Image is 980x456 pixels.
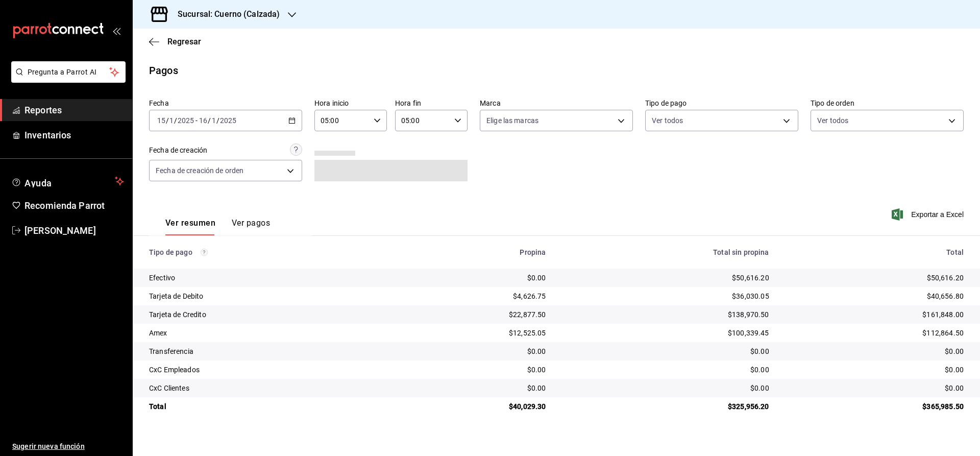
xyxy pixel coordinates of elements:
label: Tipo de orden [811,100,964,107]
label: Hora inicio [314,100,387,107]
div: $22,877.50 [398,309,546,320]
div: $50,616.20 [786,273,964,283]
span: Fecha de creación de orden [156,165,243,176]
span: Ver todos [817,115,848,126]
div: Propina [398,248,546,256]
span: / [174,116,177,125]
span: Sugerir nueva función [12,441,124,452]
label: Hora fin [395,100,468,107]
div: Fecha de creación [149,145,207,156]
div: $40,029.30 [398,401,546,412]
div: Total [786,248,964,256]
div: Transferencia [149,346,381,356]
div: Tipo de pago [149,248,381,256]
input: ---- [219,116,237,125]
div: $365,985.50 [786,401,964,412]
button: Ver resumen [165,218,215,235]
label: Fecha [149,100,302,107]
div: Tarjeta de Credito [149,309,381,320]
div: Pagos [149,63,178,78]
span: / [166,116,169,125]
div: $0.00 [398,346,546,356]
div: Tarjeta de Debito [149,291,381,301]
div: $138,970.50 [562,309,769,320]
span: Regresar [167,37,201,46]
div: $0.00 [562,383,769,393]
div: navigation tabs [165,218,270,235]
input: -- [157,116,166,125]
span: Pregunta a Parrot AI [28,67,110,78]
svg: Los pagos realizados con Pay y otras terminales son montos brutos. [201,249,208,256]
input: -- [199,116,208,125]
input: ---- [177,116,194,125]
div: $0.00 [562,365,769,375]
input: -- [211,116,216,125]
button: open_drawer_menu [112,27,120,35]
div: $0.00 [398,365,546,375]
div: $40,656.80 [786,291,964,301]
div: CxC Empleados [149,365,381,375]
div: $0.00 [398,273,546,283]
div: $0.00 [786,383,964,393]
button: Pregunta a Parrot AI [11,61,126,83]
span: / [208,116,211,125]
button: Ver pagos [232,218,270,235]
span: Elige las marcas [486,115,538,126]
h3: Sucursal: Cuerno (Calzada) [169,8,280,20]
div: $50,616.20 [562,273,769,283]
div: $0.00 [562,346,769,356]
div: $0.00 [398,383,546,393]
label: Tipo de pago [645,100,798,107]
span: Recomienda Parrot [24,199,124,212]
input: -- [169,116,174,125]
div: $36,030.05 [562,291,769,301]
span: Reportes [24,103,124,117]
div: $325,956.20 [562,401,769,412]
div: Total [149,401,381,412]
span: / [216,116,219,125]
div: $12,525.05 [398,328,546,338]
a: Pregunta a Parrot AI [7,74,126,85]
div: $0.00 [786,346,964,356]
button: Regresar [149,37,201,46]
div: $0.00 [786,365,964,375]
div: $100,339.45 [562,328,769,338]
span: Ayuda [24,175,111,187]
span: - [195,116,198,125]
div: $112,864.50 [786,328,964,338]
div: $4,626.75 [398,291,546,301]
label: Marca [480,100,633,107]
div: Amex [149,328,381,338]
span: Ver todos [652,115,683,126]
button: Exportar a Excel [894,208,964,221]
div: CxC Clientes [149,383,381,393]
div: $161,848.00 [786,309,964,320]
div: Total sin propina [562,248,769,256]
span: Inventarios [24,128,124,142]
div: Efectivo [149,273,381,283]
span: [PERSON_NAME] [24,224,124,237]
